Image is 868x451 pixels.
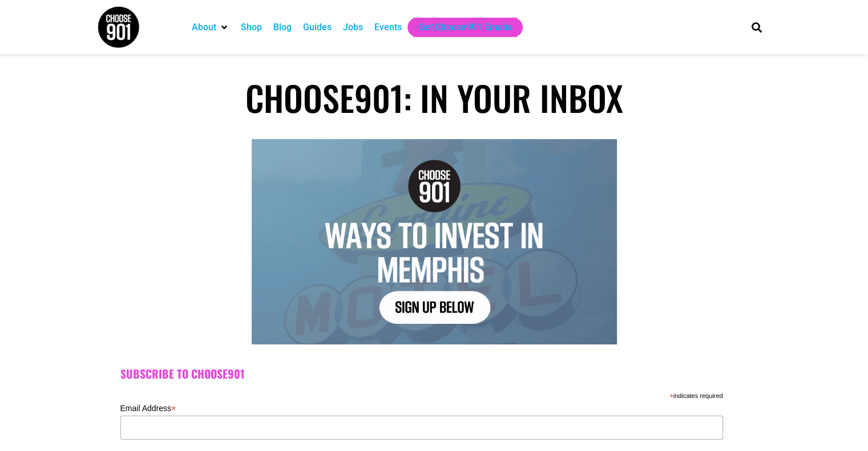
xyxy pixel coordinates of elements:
a: Blog [273,21,292,34]
img: Text graphic with "Choose 901" logo. Reads: "7 Things to Do in Memphis This Week. Sign Up Below."... [252,139,617,344]
div: About [186,18,235,37]
a: Events [374,21,402,34]
nav: Main nav [186,18,732,37]
a: Get Choose901 Emails [419,21,511,34]
a: Jobs [343,21,363,34]
h1: Choose901: In Your Inbox [98,77,771,118]
a: About [192,21,216,34]
a: Shop [241,21,262,34]
a: Guides [303,21,332,34]
label: Email Address [120,400,723,414]
div: indicates required [120,389,723,400]
div: Search [747,18,766,36]
h2: Subscribe to Choose901 [120,367,748,381]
